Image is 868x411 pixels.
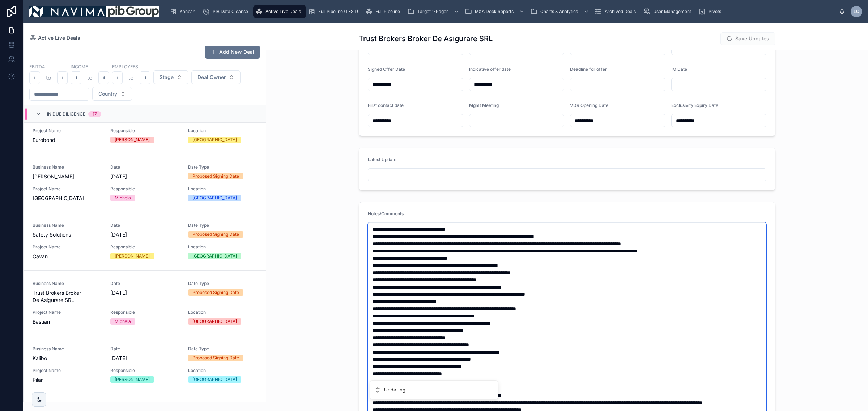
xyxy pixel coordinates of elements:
[33,355,102,362] span: Kalibo
[641,5,696,18] a: User Management
[188,368,257,373] span: Location
[696,5,726,18] a: Pivots
[128,73,134,82] p: to
[192,355,239,361] div: Proposed Signing Date
[469,103,499,108] span: Mgmt Meeting
[417,9,448,14] span: Target 1-Pager
[192,137,237,143] div: [GEOGRAPHIC_DATA]
[167,5,200,18] a: Kanban
[192,376,237,383] div: [GEOGRAPHIC_DATA]
[188,244,257,250] span: Location
[33,244,102,250] span: Project Name
[24,212,266,271] a: Business NameSafety SolutionsDate[DATE]Date TypeProposed Signing DateProject NameCavanResponsible...
[306,5,363,18] a: Full Pipeline (TEST)
[92,87,132,101] button: Select Button
[605,9,636,14] span: Archived Deals
[110,289,179,297] span: [DATE]
[33,128,102,134] span: Project Name
[33,164,102,170] span: Business Name
[110,310,179,315] span: Responsible
[159,74,174,81] span: Stage
[192,318,237,325] div: [GEOGRAPHIC_DATA]
[33,137,102,144] span: Eurobond
[405,5,463,18] a: Target 1-Pager
[33,222,102,228] span: Business Name
[188,222,257,228] span: Date Type
[110,186,179,192] span: Responsible
[110,244,179,250] span: Responsible
[47,111,85,117] span: In Due Diligence
[192,173,239,179] div: Proposed Signing Date
[475,9,514,14] span: M&A Deck Reports
[110,222,179,228] span: Date
[253,5,306,18] a: Active Live Deals
[368,66,405,72] span: Signed Offer Date
[110,173,179,180] span: [DATE]
[33,186,102,192] span: Project Name
[192,195,237,201] div: [GEOGRAPHIC_DATA]
[33,289,102,304] span: Trust Brokers Broker De Asigurare SRL
[540,9,578,14] span: Charts & Analytics
[112,63,138,70] label: Employees
[110,231,179,238] span: [DATE]
[265,9,301,14] span: Active Live Deals
[33,318,102,325] span: Bastian
[671,103,718,108] span: Exclusivity Expiry Date
[213,9,248,14] span: PIB Data Cleanse
[38,34,80,42] span: Active Live Deals
[24,271,266,336] a: Business NameTrust Brokers Broker De Asigurare SRLDate[DATE]Date TypeProposed Signing DateProject...
[671,66,687,72] span: IM Date
[29,63,45,70] label: EBITDA
[318,9,358,14] span: Full Pipeline (TEST)
[192,253,237,259] div: [GEOGRAPHIC_DATA]
[110,281,179,286] span: Date
[33,253,102,260] span: Cavan
[188,346,257,352] span: Date Type
[33,368,102,373] span: Project Name
[46,73,51,82] p: to
[33,376,102,384] span: Pilar
[191,70,241,84] button: Select Button
[188,281,257,286] span: Date Type
[115,253,150,259] div: [PERSON_NAME]
[29,6,159,17] img: App logo
[592,5,641,18] a: Archived Deals
[33,231,102,238] span: Safety Solutions
[463,5,528,18] a: M&A Deck Reports
[368,211,404,216] span: Notes/Comments
[110,346,179,352] span: Date
[188,186,257,192] span: Location
[854,9,859,14] span: LC
[110,164,179,170] span: Date
[115,195,131,201] div: Michela
[192,231,239,238] div: Proposed Signing Date
[375,9,400,14] span: Full Pipeline
[87,73,93,82] p: to
[33,310,102,315] span: Project Name
[98,90,117,98] span: Country
[24,96,266,154] a: Business NameEurobondDate[DATE]Date TypeProposed Signing DateProject NameEurobondResponsible[PERS...
[165,4,839,20] div: scrollable content
[188,310,257,315] span: Location
[24,336,266,394] a: Business NameKaliboDate[DATE]Date TypeProposed Signing DateProject NamePilarResponsible[PERSON_NA...
[33,195,102,202] span: [GEOGRAPHIC_DATA]
[188,164,257,170] span: Date Type
[93,111,97,117] div: 17
[115,376,150,383] div: [PERSON_NAME]
[205,46,260,59] button: Add New Deal
[29,34,80,42] a: Active Live Deals
[180,9,195,14] span: Kanban
[384,386,410,394] div: Updating...
[71,63,88,70] label: Income
[110,128,179,134] span: Responsible
[33,173,102,180] span: [PERSON_NAME]
[33,346,102,352] span: Business Name
[110,355,179,362] span: [DATE]
[115,137,150,143] div: [PERSON_NAME]
[33,281,102,286] span: Business Name
[368,157,396,162] span: Latest Update
[197,74,226,81] span: Deal Owner
[570,66,607,72] span: Deadline for offer
[359,34,493,44] h1: Trust Brokers Broker De Asigurare SRL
